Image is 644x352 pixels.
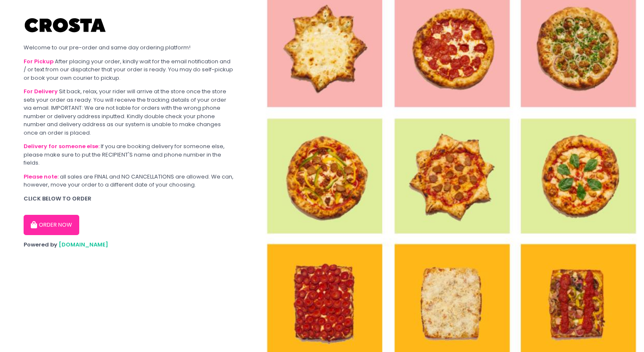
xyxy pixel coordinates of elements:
[24,87,58,95] b: For Delivery
[24,57,54,65] b: For Pickup
[59,241,108,249] a: [DOMAIN_NAME]
[24,13,108,38] img: Crosta Pizzeria
[24,87,234,137] div: Sit back, relax, your rider will arrive at the store once the store sets your order as ready. You...
[24,241,234,249] div: Powered by
[24,142,99,150] b: Delivery for someone else:
[24,173,59,181] b: Please note:
[24,173,234,189] div: all sales are FINAL and NO CANCELLATIONS are allowed. We can, however, move your order to a diffe...
[24,43,234,52] div: Welcome to our pre-order and same day ordering platform!
[24,142,234,167] div: If you are booking delivery for someone else, please make sure to put the RECIPIENT'S name and ph...
[24,195,234,203] div: CLICK BELOW TO ORDER
[24,215,79,235] button: ORDER NOW
[24,57,234,82] div: After placing your order, kindly wait for the email notification and / or text from our dispatche...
